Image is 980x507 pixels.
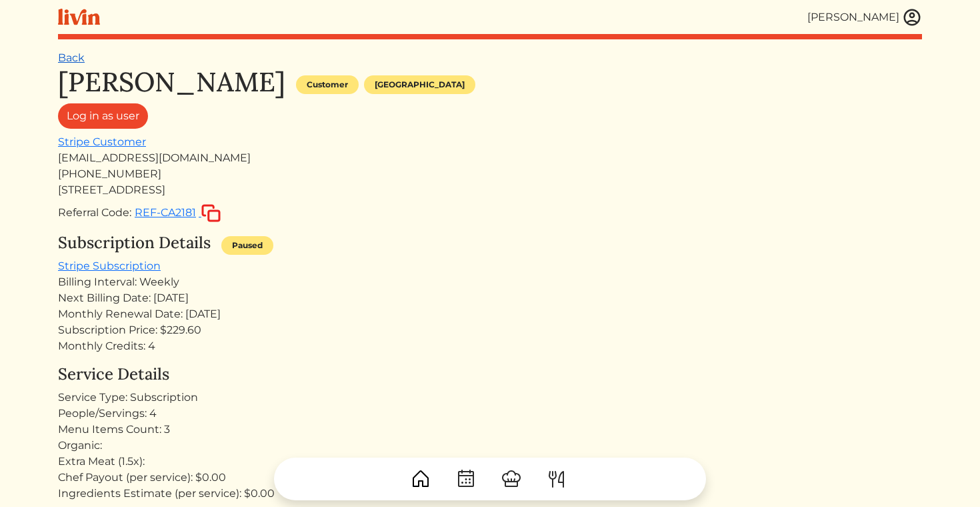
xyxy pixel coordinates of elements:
img: ChefHat-a374fb509e4f37eb0702ca99f5f64f3b6956810f32a249b33092029f8484b388.svg [501,468,522,490]
h4: Service Details [58,365,922,384]
img: copy-c88c4d5ff2289bbd861d3078f624592c1430c12286b036973db34a3c10e19d95.svg [201,204,221,222]
div: [GEOGRAPHIC_DATA] [364,75,475,94]
div: [PERSON_NAME] [807,9,899,25]
div: Monthly Renewal Date: [DATE] [58,306,922,322]
img: ForkKnife-55491504ffdb50bab0c1e09e7649658475375261d09fd45db06cec23bce548bf.svg [546,468,567,490]
div: Monthly Credits: 4 [58,338,922,354]
div: Service Type: Subscription [58,390,922,406]
div: Organic: [58,438,922,454]
div: Billing Interval: Weekly [58,274,922,290]
a: Stripe Subscription [58,260,161,272]
span: Referral Code: [58,206,131,219]
img: livin-logo-a0d97d1a881af30f6274990eb6222085a2533c92bbd1e4f22c21b4f0d0e3210c.svg [58,9,100,25]
div: Menu Items Count: 3 [58,422,922,438]
div: Paused [221,236,273,255]
div: [EMAIL_ADDRESS][DOMAIN_NAME] [58,150,922,166]
div: [STREET_ADDRESS] [58,182,922,198]
a: Stripe Customer [58,135,146,148]
a: Log in as user [58,103,148,129]
div: [PHONE_NUMBER] [58,166,922,182]
div: Subscription Price: $229.60 [58,322,922,338]
img: CalendarDots-5bcf9d9080389f2a281d69619e1c85352834be518fbc73d9501aef674afc0d57.svg [455,468,477,490]
div: Next Billing Date: [DATE] [58,290,922,306]
img: House-9bf13187bcbb5817f509fe5e7408150f90897510c4275e13d0d5fca38e0b5951.svg [410,468,431,490]
h4: Subscription Details [58,233,211,253]
div: People/Servings: 4 [58,406,922,422]
div: Customer [296,75,359,94]
span: REF-CA2181 [135,206,196,219]
a: Back [58,51,85,64]
img: user_account-e6e16d2ec92f44fc35f99ef0dc9cddf60790bfa021a6ecb1c896eb5d2907b31c.svg [902,7,922,27]
button: REF-CA2181 [134,203,221,223]
h1: [PERSON_NAME] [58,66,285,98]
